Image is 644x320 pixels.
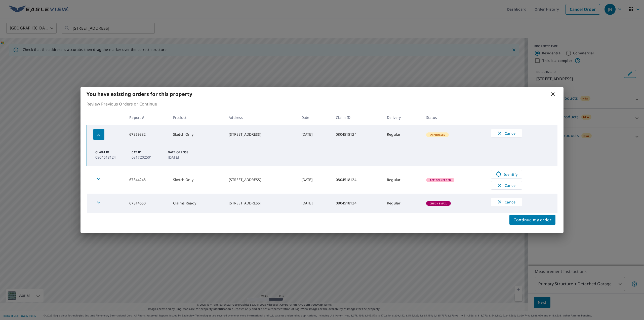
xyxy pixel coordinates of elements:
[491,129,522,137] button: Cancel
[132,150,162,155] p: Cat ID
[169,125,225,144] td: Sketch Only
[297,166,332,194] td: [DATE]
[225,110,297,125] th: Address
[169,166,225,194] td: Sketch Only
[125,166,169,194] td: 67344248
[491,198,522,206] button: Cancel
[427,133,448,136] span: In Process
[422,110,487,125] th: Status
[496,199,517,205] span: Cancel
[491,170,522,179] a: Identify
[496,130,517,136] span: Cancel
[496,182,517,188] span: Cancel
[132,155,162,160] p: 0817202501
[383,166,422,194] td: Regular
[297,194,332,213] td: [DATE]
[427,202,450,205] span: Check Email
[383,110,422,125] th: Delivery
[383,194,422,213] td: Regular
[87,101,557,107] p: Review Previous Orders or Continue
[95,155,126,160] p: 0804518124
[169,194,225,213] td: Claims Ready
[168,155,198,160] p: [DATE]
[332,125,383,144] td: 0804518124
[332,166,383,194] td: 0804518124
[509,215,555,225] button: Continue my order
[297,110,332,125] th: Date
[297,125,332,144] td: [DATE]
[332,194,383,213] td: 0804518124
[332,110,383,125] th: Claim ID
[125,125,169,144] td: 67359382
[169,110,225,125] th: Product
[125,110,169,125] th: Report #
[383,125,422,144] td: Regular
[168,150,198,155] p: Date of Loss
[427,178,454,182] span: Action Needed
[494,171,519,177] span: Identify
[491,181,522,190] button: Cancel
[229,177,293,182] div: [STREET_ADDRESS]
[95,150,126,155] p: Claim ID
[125,194,169,213] td: 67314650
[513,216,551,223] span: Continue my order
[229,201,293,206] div: [STREET_ADDRESS]
[87,91,192,97] b: You have existing orders for this property
[229,132,293,137] div: [STREET_ADDRESS]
